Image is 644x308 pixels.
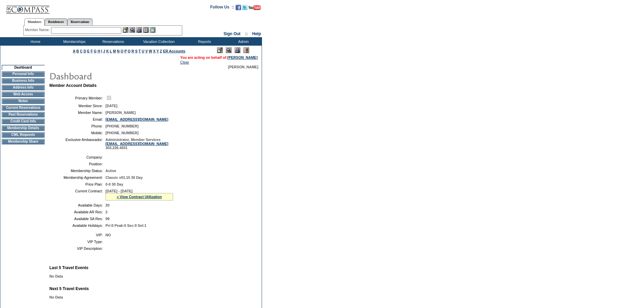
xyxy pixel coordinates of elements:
td: Exclusive Ambassador: [52,138,103,150]
td: Available SA Res: [52,217,103,221]
td: Credit Card Info [2,119,45,124]
div: No Data [49,274,258,278]
span: [DATE] - [DATE] [105,189,133,193]
td: Membership Share [2,139,45,144]
b: Member Account Details [49,83,97,88]
span: [DATE] [105,104,117,108]
b: Next 5 Travel Events [49,286,89,291]
span: :: [245,31,248,36]
span: [PHONE_NUMBER] [105,131,139,135]
span: 2 [105,210,108,214]
img: Become our fan on Facebook [236,5,241,10]
a: X [153,49,156,53]
a: Z [160,49,162,53]
a: Help [252,31,261,36]
td: Current Contract: [52,189,103,200]
a: E [87,49,90,53]
td: Available Holidays: [52,223,103,228]
span: Classic v01.15 30 Day [105,175,143,180]
a: W [149,49,152,53]
a: P [124,49,127,53]
img: Impersonate [136,27,142,33]
a: N [117,49,120,53]
span: Administrator, Member Services 303.226.4031 [105,138,168,150]
a: C [80,49,82,53]
td: Primary Member: [52,95,103,101]
span: Active [105,169,116,173]
a: [EMAIL_ADDRESS][DOMAIN_NAME] [105,142,168,146]
a: Clear [180,60,189,64]
td: Member Name: [52,111,103,115]
span: 0-0 30 Day [105,182,123,186]
td: Past Reservations [2,112,45,117]
span: NO [105,233,111,237]
a: Members [24,18,45,26]
img: View Mode [226,47,232,53]
b: Last 5 Travel Events [49,265,88,270]
td: Position: [52,162,103,166]
td: Available Days: [52,203,103,207]
img: Subscribe to our YouTube Channel [248,5,261,10]
td: VIP Description: [52,246,103,251]
a: T [139,49,141,53]
span: [PERSON_NAME] [105,111,136,115]
a: » View Contract Utilization [117,195,162,199]
td: Price Plan: [52,182,103,186]
td: Address Info [2,85,45,90]
div: Member Name: [25,27,51,33]
a: F [91,49,93,53]
td: Membership Agreement: [52,175,103,180]
a: Y [157,49,159,53]
img: b_calculator.gif [150,27,156,33]
a: Q [128,49,130,53]
td: Member Since: [52,104,103,108]
td: VIP Type: [52,240,103,244]
div: No Data [49,295,258,299]
span: 99 [105,217,110,221]
a: Become our fan on Facebook [236,7,241,11]
img: Reservations [143,27,149,33]
a: S [135,49,138,53]
td: Company: [52,155,103,159]
span: [PHONE_NUMBER] [105,124,139,128]
img: pgTtlDashboard.gif [49,69,184,82]
a: M [113,49,116,53]
td: Phone: [52,124,103,128]
a: V [145,49,148,53]
td: VIP: [52,233,103,237]
td: Membership Details [2,125,45,131]
a: U [142,49,144,53]
img: b_edit.gif [123,27,128,33]
a: D [84,49,86,53]
a: Reservations [67,18,93,25]
td: Notes [2,98,45,104]
img: Edit Mode [217,47,223,53]
span: You are acting on behalf of: [180,55,258,60]
td: Current Reservations [2,105,45,111]
a: [PERSON_NAME] [228,55,258,60]
td: Follow Us :: [210,4,234,12]
a: G [94,49,96,53]
a: [EMAIL_ADDRESS][DOMAIN_NAME] [105,117,168,121]
a: ER Accounts [163,49,185,53]
td: Reservations [93,37,132,46]
a: K [106,49,109,53]
a: R [132,49,134,53]
a: L [110,49,112,53]
a: Subscribe to our YouTube Channel [248,7,261,11]
a: A [73,49,75,53]
td: Membership Status: [52,169,103,173]
a: O [121,49,123,53]
a: Sign Out [223,31,240,36]
td: Available AR Res: [52,210,103,214]
td: Dashboard [2,65,45,70]
a: Residences [45,18,67,25]
span: [PERSON_NAME] [228,65,258,69]
a: J [103,49,105,53]
a: B [76,49,79,53]
a: Follow us on Twitter [242,7,247,11]
img: Impersonate [235,47,240,53]
span: 20 [105,203,110,207]
td: Admin [223,37,262,46]
a: H [98,49,100,53]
